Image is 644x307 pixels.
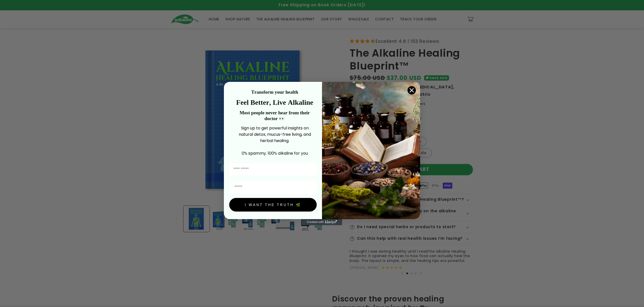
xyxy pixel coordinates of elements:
p: Sign up to get powerful insights on natural detox, mucus-free living, and herbal healing. [233,125,317,144]
strong: Feel Better, Live Alkaline [236,98,313,106]
button: I WANT THE TRUTH 🌿 [229,198,317,212]
strong: Transform your health [251,89,298,95]
button: Close dialog [407,86,416,95]
img: 4a4a186a-b914-4224-87c7-990d8ecc9bca.jpeg [322,82,420,219]
strong: Most people never hear from their doctor 👀 [239,110,310,121]
a: Created with Klaviyo - opens in a new tab [302,219,342,225]
input: Email [230,181,317,194]
p: 0% spammy. 100% alkaline for you [233,150,317,156]
input: First Name [229,163,317,176]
